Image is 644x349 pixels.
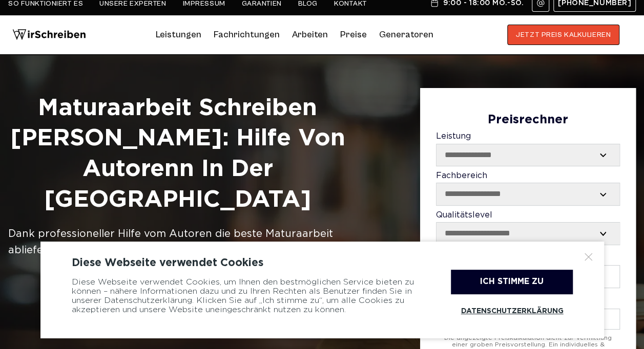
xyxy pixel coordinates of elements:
label: Fachbereich [436,171,620,206]
a: Arbeiten [292,27,328,43]
select: Qualitätslevel [437,223,620,244]
div: Dank professioneller Hilfe vom Autoren die beste Maturaarbeit abliefern. [8,226,347,258]
button: JETZT PREIS KALKULIEREN [507,25,619,45]
div: Diese Webseite verwendet Cookies [72,257,573,269]
a: Generatoren [379,27,433,43]
label: Qualitätslevel [436,211,620,245]
a: Fachrichtungen [214,27,280,43]
a: Leistungen [156,27,201,43]
div: Diese Webseite verwendet Cookies, um Ihnen den bestmöglichen Service bieten zu können – nähere In... [72,270,425,323]
a: Datenschutzerklärung [451,299,573,323]
select: Leistung [437,144,619,166]
div: Ich stimme zu [451,270,573,294]
select: Fachbereich [437,183,619,205]
a: Preise [340,29,367,40]
div: Preisrechner [436,113,620,127]
label: Leistung [436,132,620,166]
h1: Maturaarbeit Schreiben [PERSON_NAME]: Hilfe von Autorenn in der [GEOGRAPHIC_DATA] [8,93,347,215]
img: logo wirschreiben [12,25,86,45]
